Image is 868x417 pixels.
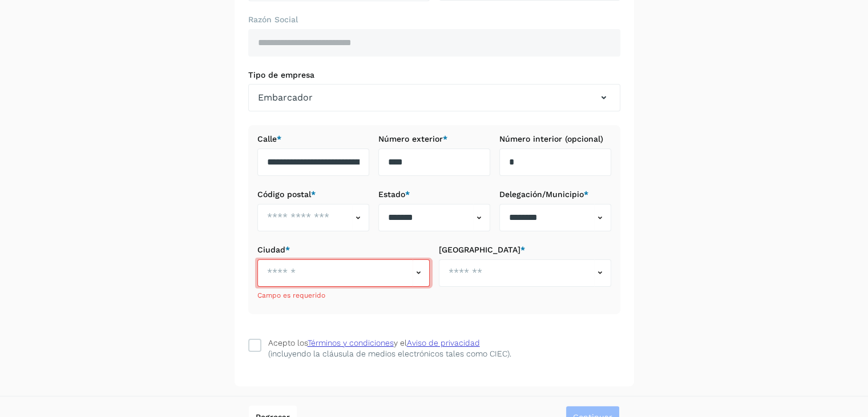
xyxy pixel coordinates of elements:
span: Embarcador [258,91,313,105]
span: Campo es requerido [257,291,325,299]
label: [GEOGRAPHIC_DATA] [439,245,611,255]
a: Aviso de privacidad [407,338,480,347]
label: Ciudad [257,245,430,255]
p: (incluyendo la cláusula de medios electrónicos tales como CIEC). [268,349,511,359]
div: Acepto los y el [268,337,480,349]
label: Número interior (opcional) [499,134,611,144]
label: Razón Social [248,15,620,25]
label: Estado [378,190,490,199]
label: Calle [257,134,369,144]
label: Tipo de empresa [248,70,620,80]
label: Delegación/Municipio [499,190,611,199]
label: Código postal [257,190,369,199]
label: Número exterior [378,134,490,144]
a: Términos y condiciones [308,338,394,347]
